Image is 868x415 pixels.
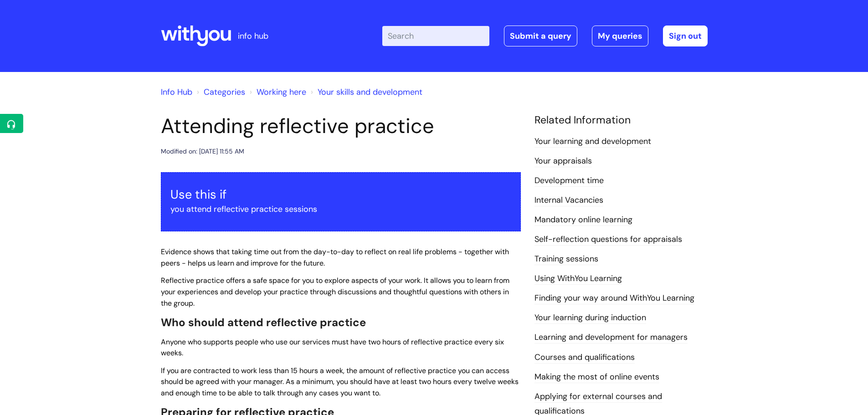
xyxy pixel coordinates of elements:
[534,234,682,246] a: Self-reflection questions for appraisals
[170,202,511,216] p: you attend reflective practice sessions
[161,247,509,268] span: Evidence shows that taking time out from the day-to-day to reflect on real life problems - togeth...
[161,87,192,97] a: Info Hub
[534,273,622,285] a: Using WithYou Learning
[534,292,694,304] a: Finding your way around WithYou Learning
[247,85,306,99] li: Working here
[170,187,511,202] h3: Use this if
[161,114,521,138] h1: Attending reflective practice
[382,26,708,46] div: | -
[534,136,651,148] a: Your learning and development
[534,214,632,226] a: Mandatory online learning
[663,26,708,46] a: Sign out
[504,26,577,46] a: Submit a query
[592,26,648,46] a: My queries
[204,87,245,97] a: Categories
[534,114,708,127] h4: Related Information
[161,276,509,308] span: Reflective practice offers a safe space for you to explore aspects of your work. It allows you to...
[161,146,244,157] div: Modified on: [DATE] 11:55 AM
[534,175,604,187] a: Development time
[161,366,519,398] span: If you are contracted to work less than 15 hours a week, the amount of reflective practice you ca...
[318,87,422,97] a: Your skills and development
[534,352,635,364] a: Courses and qualifications
[161,315,366,329] span: Who should attend reflective practice
[534,195,603,206] a: Internal Vacancies
[534,332,688,343] a: Learning and development for managers
[161,337,504,358] span: Anyone who supports people who use our services must have two hours of reflective practice every ...
[534,253,598,265] a: Training sessions
[308,85,422,99] li: Your skills and development
[534,155,592,167] a: Your appraisals
[195,85,245,99] li: Solution home
[257,87,306,97] a: Working here
[534,312,646,324] a: Your learning during induction
[238,29,268,43] p: info hub
[382,26,489,46] input: Search
[534,371,659,383] a: Making the most of online events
